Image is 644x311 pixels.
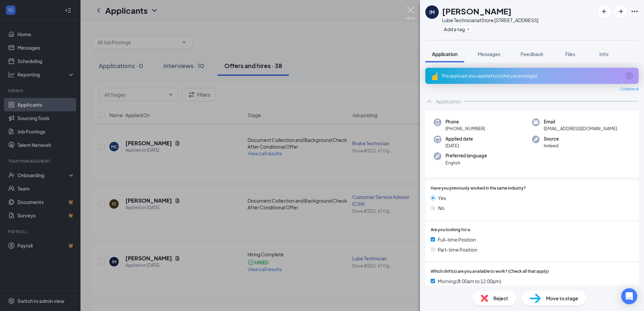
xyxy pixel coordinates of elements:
[441,73,621,79] div: This applicant also applied to 1 other job posting(s)
[493,295,508,302] span: Reject
[436,98,461,105] div: Application
[544,125,617,132] span: [EMAIL_ADDRESS][DOMAIN_NAME]
[445,136,473,142] span: Applied date
[438,236,476,243] span: Full-time Position
[429,9,435,15] div: IM
[544,136,559,142] span: Source
[445,152,487,159] span: Preferred language
[621,288,637,304] div: Open Intercom Messenger
[478,51,500,57] span: Messages
[425,97,433,105] svg: ChevronUp
[598,5,610,17] button: ArrowLeftNew
[544,118,617,125] span: Email
[631,7,639,15] svg: Ellipses
[438,277,501,285] span: Morning (8:00am to 12:00pm)
[600,7,608,15] svg: ArrowLeftNew
[625,72,633,80] svg: ArrowCircle
[445,125,485,132] span: [PHONE_NUMBER]
[431,268,549,275] span: Which shift(s) are you available to work? (Check all that apply)
[614,5,627,17] button: ArrowRight
[599,51,608,57] span: Info
[546,295,578,302] span: Move to stage
[445,159,487,166] span: English
[438,204,444,212] span: No
[442,25,472,33] button: PlusAdd a tag
[544,142,559,149] span: Indeed
[432,51,458,57] span: Application
[521,51,543,57] span: Feedback
[442,17,538,23] div: Lube Technician at Store [STREET_ADDRESS]
[565,51,575,57] span: Files
[466,27,470,31] svg: Plus
[438,246,477,253] span: Part-time Position
[438,194,446,202] span: Yes
[431,185,526,192] span: Have you previously worked in the same industry?
[620,87,639,92] span: Collapse all
[445,118,485,125] span: Phone
[431,227,471,233] span: Are you looking for a:
[442,5,512,17] h1: [PERSON_NAME]
[445,142,473,149] span: [DATE]
[616,7,625,15] svg: ArrowRight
